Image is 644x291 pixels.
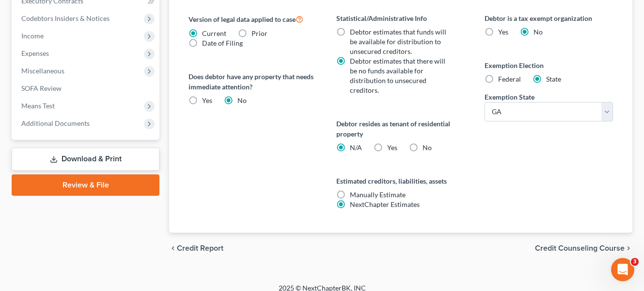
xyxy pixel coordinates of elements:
[534,28,543,36] span: No
[202,96,212,104] span: Yes
[12,148,159,171] a: Download & Print
[350,57,445,94] span: Debtor estimates that there will be no funds available for distribution to unsecured creditors.
[237,96,247,104] span: No
[21,14,110,22] span: Codebtors Insiders & Notices
[625,244,632,252] i: chevron_right
[21,32,44,40] span: Income
[188,13,317,25] label: Version of legal data applied to case
[350,190,406,199] span: Manually Estimate
[485,13,613,23] label: Debtor is a tax exempt organization
[350,143,362,152] span: N/A
[535,244,632,252] button: Credit Counseling Course chevron_right
[546,75,561,83] span: State
[336,176,465,186] label: Estimated creditors, liabilities, assets
[350,200,420,208] span: NextChapter Estimates
[336,119,465,139] label: Debtor resides as tenant of residential property
[387,143,397,152] span: Yes
[498,75,521,83] span: Federal
[535,244,625,252] span: Credit Counseling Course
[202,39,243,47] span: Date of Filing
[188,71,317,92] label: Does debtor have any property that needs immediate attention?
[21,84,62,92] span: SOFA Review
[169,244,177,252] i: chevron_left
[498,28,508,36] span: Yes
[350,28,446,55] span: Debtor estimates that funds will be available for distribution to unsecured creditors.
[611,258,634,281] iframe: Intercom live chat
[21,102,55,110] span: Means Test
[336,13,465,23] label: Statistical/Administrative Info
[485,92,534,102] label: Exemption State
[14,80,159,97] a: SOFA Review
[251,29,267,37] span: Prior
[169,244,223,252] button: chevron_left Credit Report
[12,174,159,196] a: Review & File
[631,258,639,266] span: 3
[485,60,613,70] label: Exemption Election
[21,119,90,127] span: Additional Documents
[21,49,49,57] span: Expenses
[21,67,64,75] span: Miscellaneous
[423,143,432,152] span: No
[202,29,226,37] span: Current
[177,244,223,252] span: Credit Report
